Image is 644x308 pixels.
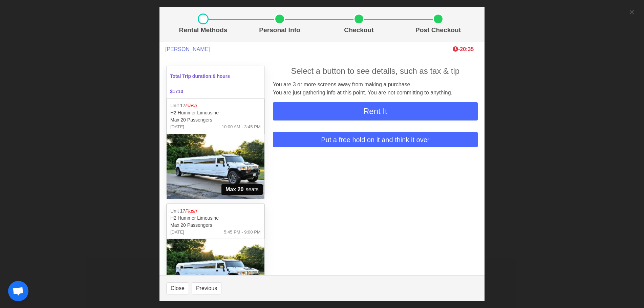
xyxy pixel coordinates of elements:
[273,132,478,147] button: Put a free hold on it and think it over
[170,109,261,116] p: H2 Hummer Limousine
[170,102,261,109] p: Unit 17
[170,215,261,222] p: H2 Hummer Limousine
[273,89,478,97] p: You are just gathering info at this point. You are not committing to anything.
[170,222,261,229] p: Max 20 Passengers
[170,229,184,236] span: [DATE]
[192,282,221,294] button: Previous
[401,25,475,35] p: Post Checkout
[321,135,429,145] span: Put a free hold on it and think it over
[273,102,478,120] button: Rent It
[273,65,478,77] div: Select a button to see details, such as tax & tip
[167,134,264,199] img: 17%2001.jpg
[170,89,183,94] b: $1710
[170,116,261,124] p: Max 20 Passengers
[8,281,28,301] a: Open chat
[453,46,474,52] b: -20:35
[170,124,184,130] span: [DATE]
[221,184,263,195] span: seats
[224,229,260,236] span: 5:45 PM - 9:00 PM
[166,282,189,294] button: Close
[453,46,474,52] span: The clock is ticking ⁠— this timer shows how long we'll hold this limo during checkout. If time r...
[185,208,197,214] em: Flash
[169,25,237,35] p: Rental Methods
[243,25,317,35] p: Personal Info
[322,25,396,35] p: Checkout
[170,207,261,215] p: Unit 17
[213,73,230,79] span: 9 hours
[226,185,243,194] strong: Max 20
[273,81,478,89] p: You are 3 or more screens away from making a purchase.
[167,239,264,304] img: 17%2001.jpg
[222,124,261,130] span: 10:00 AM - 3:45 PM
[166,69,265,84] span: Total Trip duration:
[165,46,210,52] span: [PERSON_NAME]
[363,107,387,116] span: Rent It
[185,103,197,108] em: Flash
